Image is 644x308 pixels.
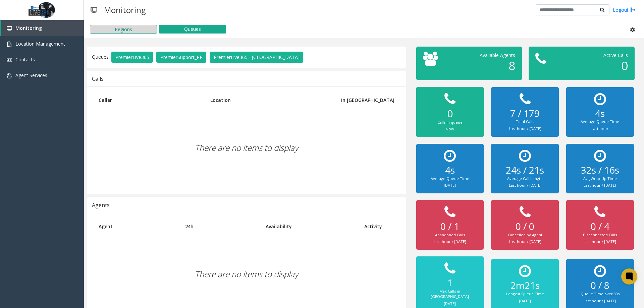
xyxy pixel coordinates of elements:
th: Activity [359,218,399,235]
span: 0 [621,58,628,73]
th: 24h [180,218,261,235]
h2: 4s [423,165,477,176]
a: Monitoring [1,20,84,36]
a: Logout [613,6,636,13]
div: Average Queue Time [573,119,627,125]
small: Last hour / [DATE] [509,183,541,188]
div: Calls [92,74,104,83]
div: There are no items to display [94,108,399,187]
span: Agent Services [15,72,47,78]
div: Avg Wrap-Up Time [573,176,627,182]
small: Last hour / [DATE] [434,239,466,244]
div: Average Call Length [498,176,552,182]
small: [DATE] [444,183,456,188]
small: Last hour / [DATE] [584,298,616,303]
span: 8 [508,58,515,73]
h2: 0 [423,108,477,120]
img: 'icon' [7,73,12,78]
h3: Monitoring [101,2,149,18]
th: Availability [261,218,359,235]
h2: 2m21s [498,280,552,291]
div: Queue Time over 30s [573,291,627,297]
span: Contacts [15,56,35,63]
img: logout [630,6,636,13]
th: Caller [94,92,205,108]
span: Monitoring [15,25,42,31]
span: Active Calls [603,52,628,58]
img: 'icon' [7,26,12,31]
small: Last hour / [DATE] [509,126,541,131]
img: 'icon' [7,42,12,47]
h2: 0 / 1 [423,221,477,232]
small: Last hour / [DATE] [584,239,616,244]
button: PremierLive365 - [GEOGRAPHIC_DATA] [210,52,303,63]
small: [DATE] [519,298,531,303]
div: Max Calls in [GEOGRAPHIC_DATA] [423,289,477,300]
button: Queues [159,25,226,34]
span: Available Agents [480,52,515,58]
button: Regions [90,25,157,34]
h2: 0 / 8 [573,280,627,291]
small: [DATE] [444,301,456,306]
th: Location [205,92,324,108]
h2: 32s / 16s [573,165,627,176]
small: Now [446,126,454,131]
div: Calls in queue [423,120,477,125]
h2: 0 / 4 [573,221,627,232]
div: Total Calls [498,119,552,125]
span: Queues: [92,53,110,60]
small: Last hour / [DATE] [509,239,541,244]
small: Last hour [591,126,608,131]
img: pageIcon [91,2,97,18]
div: Cancelled by Agent [498,232,552,238]
div: Disconnected Calls [573,232,627,238]
h2: 1 [423,277,477,289]
th: Agent [94,218,180,235]
span: Location Management [15,41,65,47]
h2: 4s [573,108,627,119]
button: PremierLive365 [111,52,153,63]
img: 'icon' [7,57,12,63]
h2: 24s / 21s [498,165,552,176]
div: Longest Queue Time [498,291,552,297]
small: Last hour / [DATE] [584,183,616,188]
div: Abandoned Calls [423,232,477,238]
div: Average Queue Time [423,176,477,182]
div: Agents [92,201,110,209]
h2: 0 / 0 [498,221,552,232]
th: In [GEOGRAPHIC_DATA] [324,92,399,108]
button: PremierSupport_PP [156,52,206,63]
h2: 7 / 179 [498,108,552,119]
